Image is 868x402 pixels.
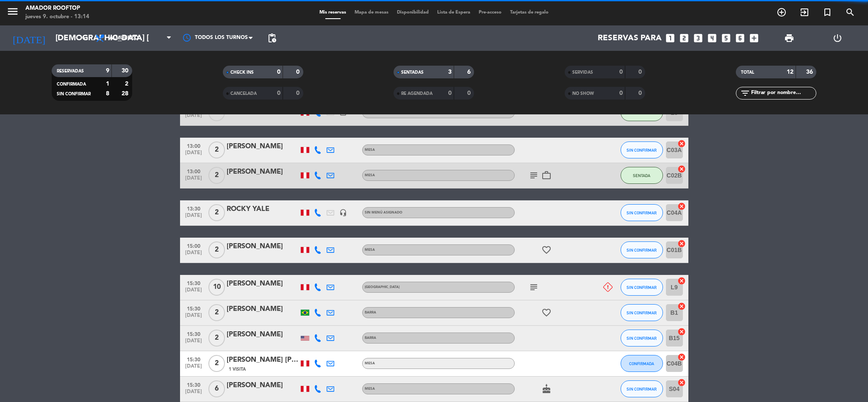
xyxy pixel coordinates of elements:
i: cancel [677,139,686,148]
div: [PERSON_NAME] [227,241,299,252]
i: looks_5 [721,33,732,44]
span: Mesa [365,248,375,252]
span: [DATE] [183,113,204,122]
input: Filtrar por nombre... [750,89,816,98]
span: 13:00 [183,141,204,150]
i: subject [529,282,539,292]
button: SIN CONFIRMAR [621,279,663,296]
div: [PERSON_NAME] [227,141,299,152]
span: Sin menú asignado [365,211,402,214]
i: favorite_border [541,245,552,255]
span: 1 Visita [229,366,246,373]
button: SIN CONFIRMAR [621,141,663,158]
span: 2 [208,141,225,158]
span: SENTADA [633,173,650,178]
span: SIN CONFIRMAR [627,387,657,391]
i: headset_mic [339,209,347,216]
strong: 36 [806,69,815,75]
span: RESERVADAS [57,69,84,73]
i: cancel [677,165,686,173]
span: SIN CONFIRMAR [627,336,657,341]
span: CONFIRMADA [57,82,86,86]
span: Mesa [365,362,375,365]
span: Lista de Espera [433,10,474,15]
span: 2 [208,330,225,347]
i: filter_list [740,88,750,98]
i: [DATE] [6,29,51,47]
i: power_settings_new [832,33,843,43]
button: SIN CONFIRMAR [621,380,663,397]
i: arrow_drop_down [79,33,89,43]
span: [DATE] [183,213,204,222]
div: Amador Rooftop [25,4,89,13]
span: 2 [208,241,225,258]
i: add_circle_outline [776,7,787,17]
span: Mapa de mesas [350,10,393,15]
i: looks_3 [693,33,704,44]
span: [DATE] [183,287,204,297]
strong: 0 [619,90,623,96]
i: looks_one [665,33,676,44]
span: Barra [365,311,376,314]
span: 15:30 [183,278,204,288]
button: SENTADA [621,167,663,184]
strong: 12 [787,69,793,75]
div: LOG OUT [813,25,862,51]
strong: 2 [125,81,130,87]
strong: 0 [619,69,623,75]
span: Pre-acceso [474,10,506,15]
span: 10 [208,279,225,296]
span: SIN CONFIRMAR [627,148,657,152]
div: [PERSON_NAME] [227,329,299,340]
strong: 28 [122,91,130,97]
i: cancel [677,277,686,285]
span: Disponibilidad [393,10,433,15]
strong: 0 [296,90,301,96]
i: looks_two [679,33,690,44]
span: SIN CONFIRMAR [57,92,91,96]
span: 2 [208,304,225,321]
span: SERVIDAS [572,70,593,75]
span: CHECK INS [230,70,254,75]
span: Mesa [365,148,375,152]
i: cancel [677,239,686,248]
i: cake [541,384,552,394]
div: ROCKY YALE [227,204,299,215]
button: SIN CONFIRMAR [621,204,663,221]
strong: 30 [122,68,130,74]
span: Tarjetas de regalo [506,10,553,15]
strong: 0 [277,69,280,75]
i: looks_4 [707,33,718,44]
button: SIN CONFIRMAR [621,241,663,258]
i: subject [529,170,539,180]
span: Mesa [365,387,375,391]
span: SIN CONFIRMAR [627,285,657,290]
span: 2 [208,204,225,221]
span: SIN CONFIRMAR [627,248,657,252]
strong: 8 [106,91,109,97]
span: Mesa [365,174,375,177]
strong: 0 [467,90,472,96]
i: favorite_border [541,308,552,318]
span: [DATE] [183,250,204,260]
span: 15:30 [183,303,204,313]
span: 2 [208,167,225,184]
span: CANCELADA [230,91,257,96]
strong: 9 [106,68,109,74]
span: [DATE] [183,389,204,399]
i: menu [6,5,19,18]
div: [PERSON_NAME] [227,304,299,315]
span: Almuerzo [109,35,139,41]
strong: 1 [106,81,109,87]
span: TOTAL [741,70,754,75]
span: CONFIRMADA [629,361,654,366]
strong: 0 [638,69,643,75]
strong: 0 [448,90,452,96]
div: [PERSON_NAME] [PERSON_NAME] [227,355,299,366]
strong: 6 [467,69,472,75]
button: CONFIRMADA [621,355,663,372]
button: SIN CONFIRMAR [621,304,663,321]
i: cancel [677,378,686,387]
i: search [845,7,855,17]
span: Sin menú asignado [365,111,402,114]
